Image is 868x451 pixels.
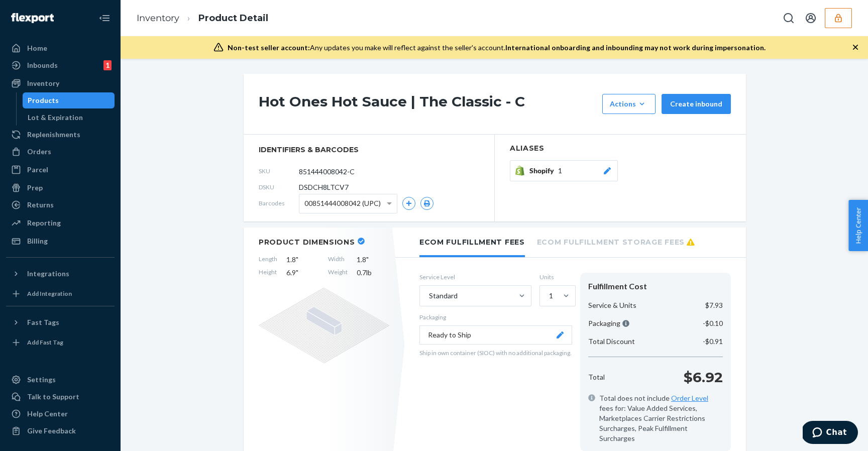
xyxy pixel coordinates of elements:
span: Non-test seller account: [228,43,310,52]
a: Product Detail [198,13,268,24]
a: Home [6,40,115,56]
div: Actions [610,99,648,109]
p: Packaging [419,313,572,321]
span: Length [259,255,277,265]
button: Open account menu [801,8,821,28]
span: Shopify [529,166,558,176]
a: Products [23,92,115,108]
div: Replenishments [27,130,80,140]
p: Packaging [588,318,629,328]
span: 1.8 [357,255,389,265]
button: Integrations [6,266,115,282]
div: Inventory [27,78,59,88]
button: Close Navigation [94,8,115,28]
span: International onboarding and inbounding may not work during impersonation. [505,43,766,52]
div: Lot & Expiration [28,112,83,123]
div: Reporting [27,218,61,228]
a: Returns [6,197,115,213]
span: 1 [558,166,562,176]
button: Shopify1 [510,160,618,181]
button: Open Search Box [779,8,799,28]
div: 1 [103,60,112,70]
div: Standard [429,291,458,301]
button: Ready to Ship [419,325,572,345]
div: Prep [27,183,43,193]
button: Give Feedback [6,423,115,439]
label: Service Level [419,273,531,281]
ol: breadcrumbs [129,4,276,33]
a: Reporting [6,215,115,231]
div: Any updates you make will reflect against the seller's account. [228,43,766,53]
span: " [296,268,298,277]
div: Talk to Support [27,392,79,402]
li: Ecom Fulfillment Fees [419,228,525,257]
span: 1.8 [286,255,319,265]
div: Orders [27,147,51,157]
div: Parcel [27,165,48,175]
div: Integrations [27,269,69,279]
img: Flexport logo [11,13,54,23]
input: 1 [548,291,549,301]
p: Total [588,372,605,382]
p: $7.93 [705,300,723,310]
input: Standard [428,291,429,301]
label: Units [539,273,572,281]
div: Inbounds [27,60,58,70]
span: " [296,255,298,264]
h1: Hot Ones Hot Sauce | The Classic - C [259,94,597,114]
a: Help Center [6,406,115,422]
span: 6.9 [286,268,319,278]
a: Prep [6,180,115,196]
span: DSDCH8LTCV7 [299,182,349,192]
span: Total does not include fees for: Value Added Services, Marketplaces Carrier Restrictions Surcharg... [599,393,723,443]
span: Barcodes [259,199,299,207]
p: -$0.91 [703,336,723,347]
a: Lot & Expiration [23,109,115,126]
a: Orders [6,144,115,160]
a: Add Integration [6,286,115,302]
a: Inbounds1 [6,57,115,73]
button: Fast Tags [6,314,115,330]
span: Height [259,268,277,278]
span: 00851444008042 (UPC) [304,195,381,212]
button: Help Center [848,200,868,251]
div: Home [27,43,47,53]
div: Fast Tags [27,317,59,327]
p: Service & Units [588,300,636,310]
div: 1 [549,291,553,301]
a: Settings [6,372,115,388]
div: Give Feedback [27,426,76,436]
span: SKU [259,167,299,175]
div: Billing [27,236,48,246]
p: Ship in own container (SIOC) with no additional packaging. [419,349,572,357]
a: Parcel [6,162,115,178]
div: Help Center [27,409,68,419]
button: Actions [602,94,656,114]
a: Billing [6,233,115,249]
span: identifiers & barcodes [259,145,479,155]
div: Returns [27,200,54,210]
p: -$0.10 [703,318,723,328]
h2: Aliases [510,145,731,152]
h2: Product Dimensions [259,238,355,247]
a: Replenishments [6,127,115,143]
span: DSKU [259,183,299,191]
button: Talk to Support [6,389,115,405]
span: " [366,255,369,264]
span: Weight [328,268,348,278]
a: Add Fast Tag [6,334,115,351]
a: Inventory [6,75,115,91]
button: Create inbound [662,94,731,114]
iframe: Opens a widget where you can chat to one of our agents [803,421,858,446]
a: Order Level [671,394,708,402]
div: Add Integration [27,289,72,298]
div: Add Fast Tag [27,338,63,347]
span: 0.7 lb [357,268,389,278]
p: $6.92 [684,367,723,387]
div: Fulfillment Cost [588,281,723,292]
div: Settings [27,375,56,385]
span: Width [328,255,348,265]
a: Inventory [137,13,179,24]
